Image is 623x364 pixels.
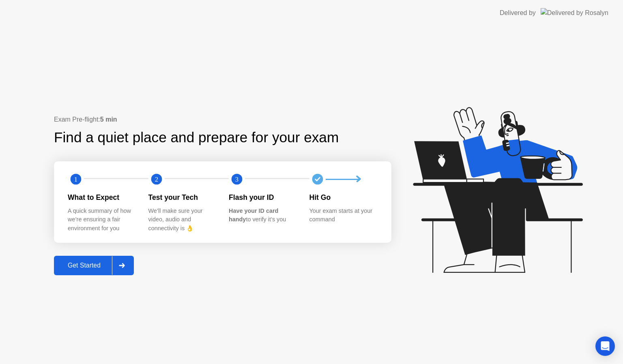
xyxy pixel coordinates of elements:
div: Hit Go [309,192,377,203]
div: We’ll make sure your video, audio and connectivity is 👌 [148,207,216,233]
b: 5 min [100,116,117,123]
div: A quick summary of how we’re ensuring a fair environment for you [68,207,135,233]
div: Find a quiet place and prepare for your exam [54,127,340,148]
text: 1 [74,176,77,183]
b: Have your ID card handy [229,208,278,223]
div: Get Started [56,262,112,269]
button: Get Started [54,256,134,275]
div: Open Intercom Messenger [595,336,615,356]
div: to verify it’s you [229,207,296,224]
div: Flash your ID [229,192,296,203]
div: Exam Pre-flight: [54,115,391,124]
div: Your exam starts at your command [309,207,377,224]
text: 2 [155,176,158,183]
text: 3 [235,176,238,183]
div: Delivered by [500,8,536,18]
div: Test your Tech [148,192,216,203]
div: What to Expect [68,192,135,203]
img: Delivered by Rosalyn [541,8,608,17]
